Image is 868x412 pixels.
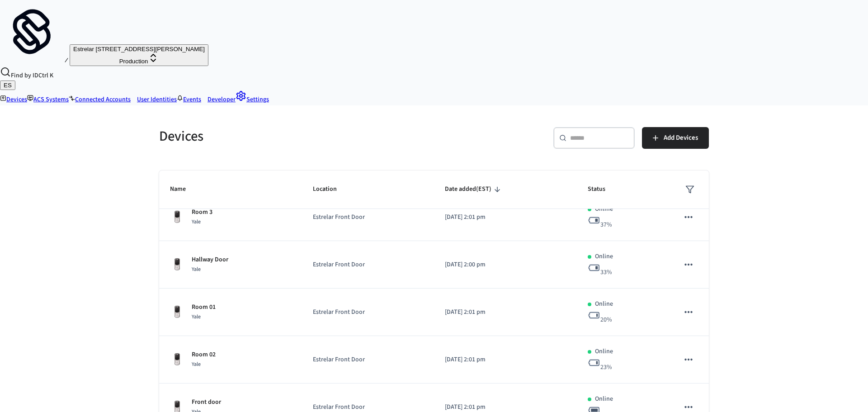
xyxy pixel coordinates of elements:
[38,71,53,80] span: Ctrl K
[588,182,617,196] span: Status
[73,46,205,52] span: Estrelar [STREET_ADDRESS][PERSON_NAME]
[192,208,212,217] p: Room 3
[192,255,228,265] p: Hallway Door
[445,355,566,365] p: [DATE] 2:01 pm
[4,82,12,89] span: ES
[192,350,216,360] p: Room 02
[642,127,709,149] button: Add Devices
[664,132,698,144] span: Add Devices
[313,355,423,365] p: Estrelar Front Door
[600,315,612,324] span: 20 %
[170,182,198,196] span: Name
[600,268,612,277] span: 33 %
[177,95,201,104] a: Events
[600,363,612,372] span: 23 %
[445,260,566,270] p: [DATE] 2:00 pm
[192,313,201,321] span: Yale
[595,299,613,309] p: Online
[313,308,423,317] p: Estrelar Front Door
[313,213,423,222] p: Estrelar Front Door
[159,127,429,146] h5: Devices
[313,182,349,196] span: Location
[445,213,566,222] p: [DATE] 2:01 pm
[170,257,184,272] img: Yale Assure Touchscreen Wifi Smart Lock, Satin Nickel, Front
[445,403,566,412] p: [DATE] 2:01 pm
[600,220,612,229] span: 37 %
[445,308,566,317] p: [DATE] 2:01 pm
[119,58,148,65] span: Production
[192,218,201,226] span: Yale
[192,265,201,273] span: Yale
[313,403,423,412] p: Estrelar Front Door
[192,303,216,312] p: Room 01
[170,305,184,319] img: Yale Assure Touchscreen Wifi Smart Lock, Satin Nickel, Front
[170,352,184,367] img: Yale Assure Touchscreen Wifi Smart Lock, Satin Nickel, Front
[313,260,423,270] p: Estrelar Front Door
[201,95,236,104] a: Developer
[595,347,613,356] p: Online
[11,71,38,80] span: Find by ID
[131,95,177,104] a: User Identities
[69,95,131,104] a: Connected Accounts
[595,204,613,214] p: Online
[27,95,69,104] a: ACS Systems
[595,394,613,404] p: Online
[445,182,503,196] span: Date added(EST)
[595,252,613,261] p: Online
[192,398,221,407] p: Front door
[192,360,201,368] span: Yale
[170,210,184,224] img: Yale Assure Touchscreen Wifi Smart Lock, Satin Nickel, Front
[236,95,269,104] a: Settings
